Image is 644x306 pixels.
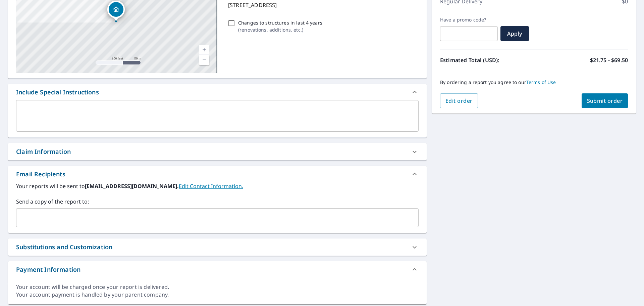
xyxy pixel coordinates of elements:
[199,45,209,55] a: Current Level 17, Zoom In
[228,1,416,9] p: [STREET_ADDRESS]
[526,79,556,85] a: Terms of Use
[8,143,427,160] div: Claim Information
[16,243,112,252] div: Substitutions and Customization
[85,182,179,190] b: [EMAIL_ADDRESS][DOMAIN_NAME].
[199,55,209,65] a: Current Level 17, Zoom Out
[8,84,427,100] div: Include Special Instructions
[16,170,65,179] div: Email Recipients
[238,19,322,26] p: Changes to structures in last 4 years
[16,291,419,299] div: Your account payment is handled by your parent company.
[16,265,80,274] div: Payment Information
[582,93,628,108] button: Submit order
[587,97,623,104] span: Submit order
[16,198,419,206] label: Send a copy of the report to:
[16,283,419,291] div: Your account will be charged once your report is delivered.
[440,17,498,23] label: Have a promo code?
[445,97,473,104] span: Edit order
[500,26,529,41] button: Apply
[8,261,427,277] div: Payment Information
[440,79,628,85] p: By ordering a report you agree to our
[8,238,427,256] div: Substitutions and Customization
[16,88,99,97] div: Include Special Instructions
[506,30,524,37] span: Apply
[16,182,419,190] label: Your reports will be sent to
[8,166,427,182] div: Email Recipients
[590,56,628,64] p: $21.75 - $69.50
[238,26,322,33] p: ( renovations, additions, etc. )
[440,56,534,64] p: Estimated Total (USD):
[16,147,71,156] div: Claim Information
[440,93,478,108] button: Edit order
[107,1,125,21] div: Dropped pin, building 1, Residential property, 275 Wedgewood Pl Paducah, KY 42001
[179,182,243,190] a: EditContactInfo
